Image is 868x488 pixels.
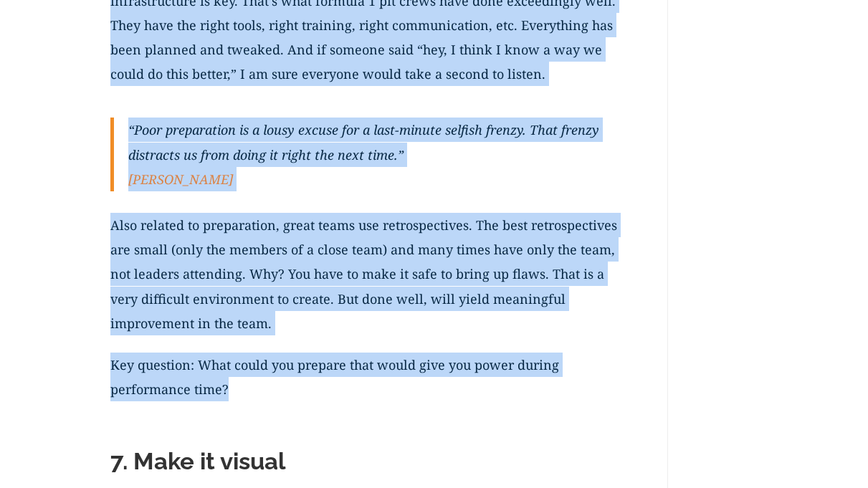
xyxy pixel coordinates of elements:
h2: 7. Make it visual [110,447,634,483]
p: Also related to preparation, great teams use retrospectives. The best retrospectives are small (o... [110,213,634,353]
p: “Poor preparation is a lousy excuse for a last-minute selfish frenzy. That frenzy distracts us fr... [128,118,634,166]
a: [PERSON_NAME] [128,171,233,188]
p: Key question: What could you prepare that would give you power during performance time? [110,353,634,418]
